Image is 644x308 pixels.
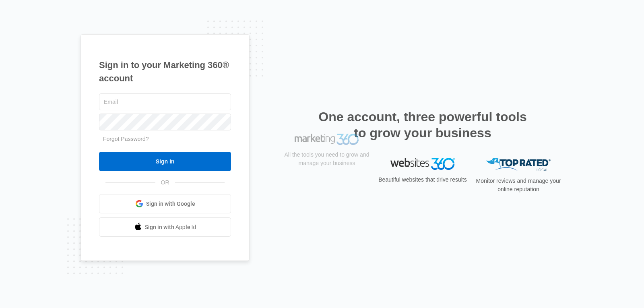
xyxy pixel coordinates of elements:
[473,177,563,194] p: Monitor reviews and manage your online reputation
[99,194,231,213] a: Sign in with Google
[103,136,149,142] a: Forgot Password?
[378,176,468,184] p: Beautiful websites that drive results
[99,217,231,237] a: Sign in with Apple Id
[99,58,231,85] h1: Sign in to your Marketing 360® account
[99,152,231,171] input: Sign In
[316,109,529,141] h2: One account, three powerful tools to grow your business
[155,178,175,187] span: OR
[145,223,196,232] span: Sign in with Apple Id
[486,158,551,171] img: Top Rated Local
[390,158,455,170] img: Websites 360
[282,175,372,192] p: All the tools you need to grow and manage your business
[99,93,231,110] input: Email
[295,158,359,169] img: Marketing 360
[146,200,195,208] span: Sign in with Google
